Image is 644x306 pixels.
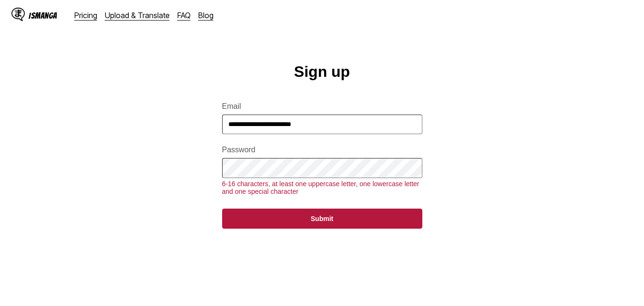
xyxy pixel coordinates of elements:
[222,180,422,195] div: 6-16 characters, at least one uppercase letter, one lowercase letter and one special character
[222,102,422,111] label: Email
[29,11,57,20] div: IsManga
[198,11,214,20] a: Blog
[222,209,422,229] button: Submit
[105,11,170,20] a: Upload & Translate
[177,11,191,20] a: FAQ
[222,146,422,154] label: Password
[74,11,97,20] a: Pricing
[11,8,25,21] img: IsManga Logo
[11,8,74,23] a: IsManga LogoIsManga
[294,63,350,81] h1: Sign up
